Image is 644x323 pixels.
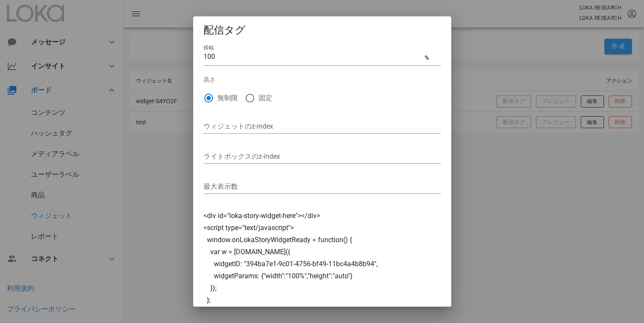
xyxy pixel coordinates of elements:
span: % [420,54,434,61]
label: 固定 [259,94,272,102]
button: % [413,50,441,65]
label: 高さ [203,76,216,83]
label: 無制限 [217,94,238,102]
div: 配信タグ [193,16,451,41]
